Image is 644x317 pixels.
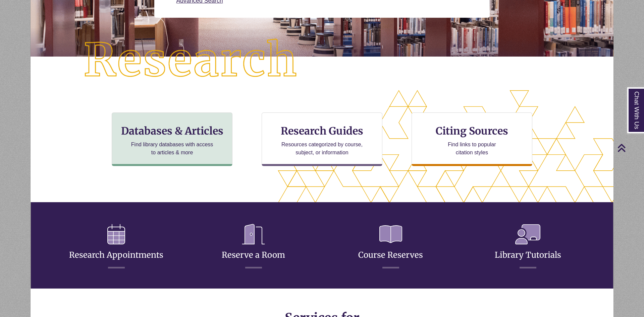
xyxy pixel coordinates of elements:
h3: Research Guides [267,125,377,137]
h3: Citing Sources [431,125,513,137]
a: Library Tutorials [495,234,561,260]
a: Reserve a Room [222,234,285,260]
a: Citing Sources Find links to popular citation styles [412,112,532,166]
p: Resources categorized by course, subject, or information [278,141,366,157]
a: Research Guides Resources categorized by course, subject, or information [262,112,382,166]
a: Back to Top [617,143,642,152]
a: Course Reserves [358,234,423,260]
p: Find links to popular citation styles [439,141,504,157]
p: Find library databases with access to articles & more [128,141,216,157]
a: Research Appointments [69,234,163,260]
img: Research [60,15,322,106]
a: Databases & Articles Find library databases with access to articles & more [112,112,232,166]
h3: Databases & Articles [117,125,227,137]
